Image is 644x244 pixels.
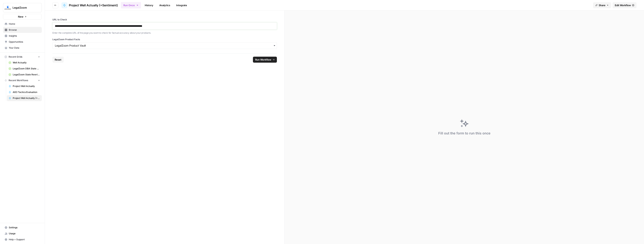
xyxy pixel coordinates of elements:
a: Project Well Actually (+Sentiment) [7,95,42,101]
button: Recent Grids [3,54,42,60]
a: Browse [3,27,42,33]
span: LegalZoom [13,6,35,10]
span: Opportunities [9,40,40,44]
button: Help + Support [3,237,42,243]
a: LegalZoom DBA State Articles [7,66,42,72]
span: Run Workflow [255,58,271,62]
a: LegalZoom State Rewrites INC [7,72,42,78]
span: Usage [9,232,40,235]
span: Settings [9,226,40,229]
span: LegalZoom DBA State Articles [13,67,40,70]
a: Settings [3,225,42,231]
span: New [18,15,23,19]
label: LegalZoom Product Facts [52,38,277,41]
div: Fill out the form to run this once [438,131,490,136]
button: New [3,14,42,19]
span: Insights [9,34,40,38]
span: Well Actually [13,61,40,64]
span: Project Well Actually (+Sentiment) [13,96,40,100]
button: Run Once [121,2,141,8]
p: Enter the complete URL of the page you want to check for factual accuracy about your products. [52,31,277,35]
span: Recent Workflows [9,79,28,82]
a: Usage [3,231,42,237]
span: Reset [55,58,61,62]
button: Workspace: LegalZoom [3,3,42,12]
a: Integrate [174,2,189,8]
button: Run Workflow [253,57,277,63]
span: LegalZoom State Rewrites INC [13,73,40,76]
a: Edit Workflow [613,2,637,8]
a: Opportunities [3,39,42,45]
a: Home [3,21,42,27]
a: AEO Tactics Evaluation [7,89,42,95]
button: Reset [52,57,64,63]
a: History [142,2,156,8]
img: LegalZoom Logo [4,4,11,11]
span: Help + Support [9,238,40,241]
span: AEO Tactics Evaluation [13,90,40,94]
button: Share [593,2,611,8]
a: Your Data [3,45,42,51]
label: URL to Check [52,18,277,21]
span: Home [9,22,40,26]
span: Browse [9,28,40,32]
a: Project Well Actually [7,83,42,89]
span: Project Well Actually (+Sentiment) [69,3,118,7]
span: Project Well Actually [13,85,40,88]
span: Recent Grids [9,55,22,59]
a: Project Well Actually (+Sentiment) [61,2,118,8]
a: Analytics [157,2,172,8]
button: Recent Workflows [3,78,42,83]
input: LegalZoom Product Vault [55,44,274,47]
span: Your Data [9,46,40,50]
a: Insights [3,33,42,39]
a: Well Actually [7,60,42,66]
span: Share [599,3,605,7]
span: Edit Workflow [615,3,631,7]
